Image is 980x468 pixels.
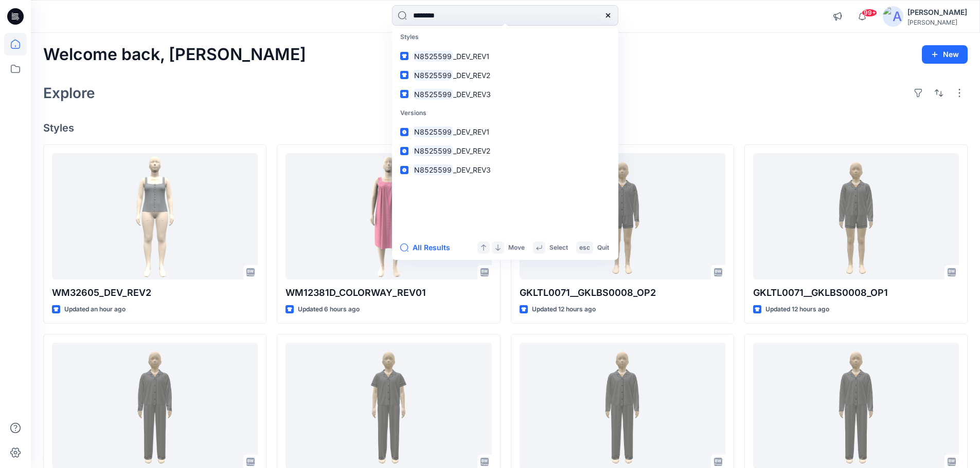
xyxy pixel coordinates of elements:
p: Updated 12 hours ago [532,304,596,315]
a: N8525599_DEV_REV3 [394,85,616,104]
mark: N8525599 [413,164,453,176]
button: New [922,45,968,64]
a: GKLTL0071__GKLBS0008_OP1 [753,153,959,280]
p: WM32605_DEV_REV2 [52,286,258,300]
p: GKLTL0071__GKLBS0008_OP1 [753,286,959,300]
p: Move [508,242,525,253]
a: N8525599_DEV_REV2 [394,66,616,85]
mark: N8525599 [413,50,453,62]
h2: Welcome back, [PERSON_NAME] [43,45,306,64]
p: Updated 12 hours ago [765,304,829,315]
a: WM32605_DEV_REV2 [52,153,258,280]
p: Updated 6 hours ago [298,304,360,315]
p: Updated an hour ago [64,304,126,315]
p: GKLTL0071__GKLBS0008_OP2 [520,286,725,300]
mark: N8525599 [413,126,453,138]
span: _DEV_REV3 [453,165,491,174]
div: [PERSON_NAME] [907,6,967,18]
div: [PERSON_NAME] [907,18,967,26]
a: GKLTL0071__GKLBS0008_OP2 [520,153,725,280]
span: _DEV_REV1 [453,52,490,61]
p: esc [579,242,590,253]
p: WM12381D_COLORWAY_REV01 [286,286,491,300]
p: Styles [394,28,616,47]
span: _DEV_REV2 [453,146,490,155]
h2: Explore [43,85,95,101]
span: _DEV_REV3 [453,90,491,99]
a: N8525599_DEV_REV3 [394,160,616,179]
mark: N8525599 [413,145,453,157]
span: _DEV_REV1 [453,127,490,136]
a: WM12381D_COLORWAY_REV01 [286,153,491,280]
img: avatar [883,6,903,27]
p: Versions [394,104,616,123]
a: N8525599_DEV_REV1 [394,122,616,141]
mark: N8525599 [413,88,453,100]
h4: Styles [43,122,968,134]
p: Quit [597,242,609,253]
span: _DEV_REV2 [453,71,490,80]
a: N8525599_DEV_REV2 [394,141,616,160]
p: Select [549,242,568,253]
a: N8525599_DEV_REV1 [394,47,616,66]
span: 99+ [862,9,877,17]
mark: N8525599 [413,69,453,81]
button: All Results [400,241,457,254]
